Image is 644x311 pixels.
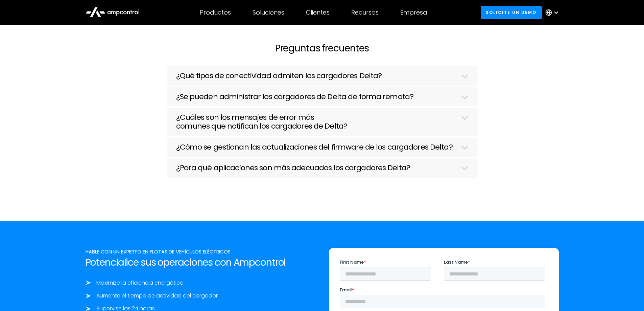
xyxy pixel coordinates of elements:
img: Dropdown Arrow [461,116,468,120]
div: Aumente el tiempo de actividad del cargador [96,292,218,299]
div: Clientes [306,9,330,16]
div: Soluciones [253,9,284,16]
div: Productos [200,9,231,16]
div: Empresa [400,9,427,16]
h2: Preguntas frecuentes [86,43,559,54]
div: Recursos [351,9,379,16]
h3: ¿Cuáles son los mensajes de error más comunes que notifican los cargadores de Delta? [176,113,453,131]
h3: ¿Qué tipos de conectividad admiten los cargadores Delta? [176,71,382,80]
div: Maximize la eficiencia energética [96,279,184,287]
h3: ¿Cómo se gestionan las actualizaciones del firmware de los cargadores Delta? [176,143,453,152]
a: Solicite un demo [481,6,542,19]
div: HABLe CON UN EXPERTO EN FLOTAS DE VEHÍCULOS ELÉCTRICOS [86,248,315,256]
h3: ¿Para qué aplicaciones son más adecuados los cargadores Delta? [176,163,410,172]
h2: Potencialice sus operaciones con Ampcontrol [86,257,315,268]
img: Dropdown Arrow [461,95,468,99]
img: Dropdown Arrow [461,74,468,78]
h3: ¿Se pueden administrar los cargadores de Delta de forma remota? [176,92,414,101]
img: Dropdown Arrow [461,166,468,170]
img: Dropdown Arrow [461,146,468,150]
